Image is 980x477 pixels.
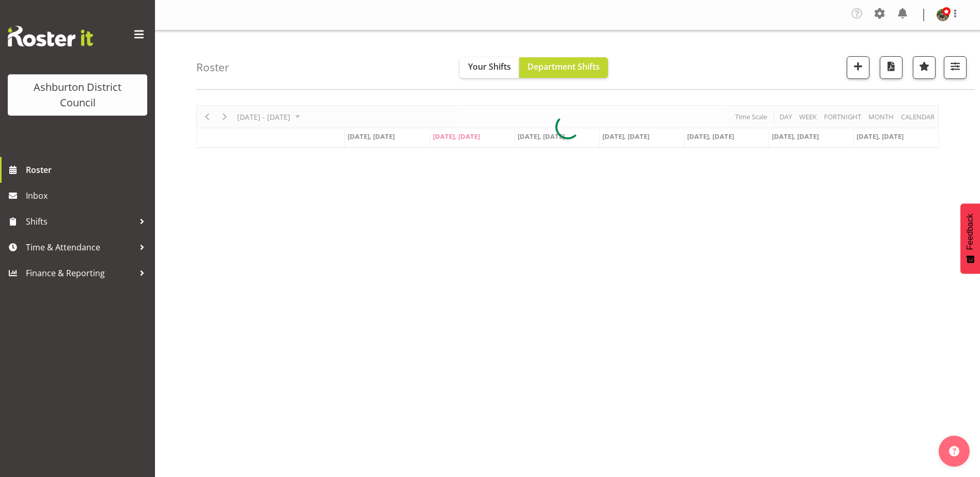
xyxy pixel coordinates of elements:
button: Add a new shift [847,56,869,79]
span: Department Shifts [527,61,600,72]
img: Rosterit website logo [8,26,93,46]
span: Your Shifts [468,61,511,72]
button: Highlight an important date within the roster. [913,56,936,79]
span: Feedback [966,214,975,250]
span: Roster [26,162,150,178]
div: Ashburton District Council [18,79,137,110]
span: Time & Attendance [26,240,134,255]
button: Download a PDF of the roster according to the set date range. [880,56,903,79]
h4: Roster [196,61,229,73]
button: Filter Shifts [944,56,967,79]
span: Inbox [26,188,150,203]
span: Finance & Reporting [26,265,134,281]
button: Feedback - Show survey [960,203,980,274]
button: Your Shifts [460,57,519,78]
button: Department Shifts [519,57,608,78]
img: help-xxl-2.png [949,446,959,456]
span: Shifts [26,214,134,229]
img: zanthe-butterick228072681ac2fae499243f7016192944.png [937,9,949,21]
